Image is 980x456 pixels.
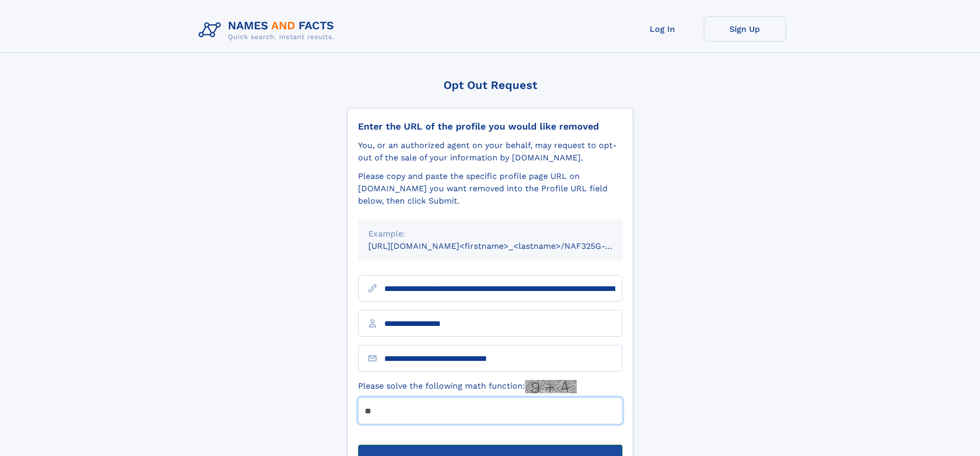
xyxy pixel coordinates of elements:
[358,380,577,393] label: Please solve the following math function:
[704,16,786,42] a: Sign Up
[358,170,622,207] div: Please copy and paste the specific profile page URL on [DOMAIN_NAME] you want removed into the Pr...
[358,139,622,164] div: You, or an authorized agent on your behalf, may request to opt-out of the sale of your informatio...
[194,16,343,44] img: Logo Names and Facts
[621,16,704,42] a: Log In
[358,121,622,132] div: Enter the URL of the profile you would like removed
[368,228,612,240] div: Example:
[347,79,633,92] div: Opt Out Request
[368,241,642,251] small: [URL][DOMAIN_NAME]<firstname>_<lastname>/NAF325G-xxxxxxxx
